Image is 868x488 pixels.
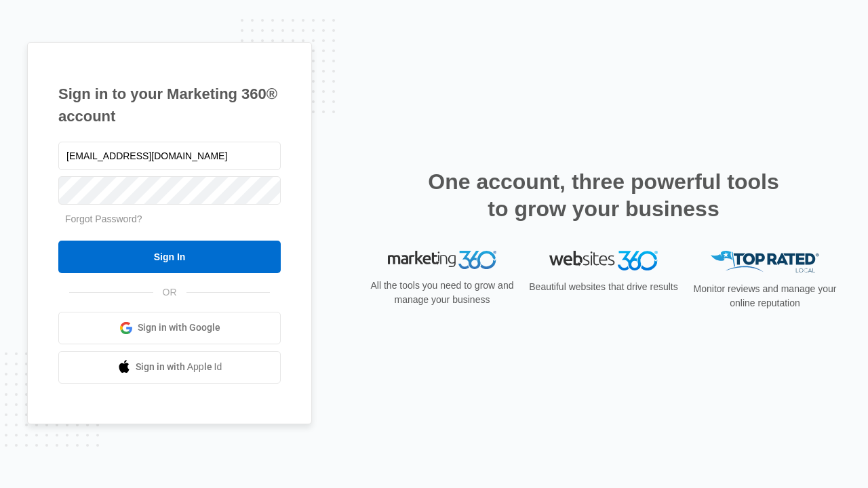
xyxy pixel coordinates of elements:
[366,279,518,307] p: All the tools you need to grow and manage your business
[138,321,220,335] span: Sign in with Google
[58,312,281,344] a: Sign in with Google
[58,83,281,127] h1: Sign in to your Marketing 360® account
[65,213,142,224] a: Forgot Password?
[136,360,222,374] span: Sign in with Apple Id
[549,251,658,270] img: Websites 360
[424,168,783,222] h2: One account, three powerful tools to grow your business
[528,280,679,294] p: Beautiful websites that drive results
[153,285,186,300] span: OR
[388,251,496,270] img: Marketing 360
[689,282,841,310] p: Monitor reviews and manage your online reputation
[58,351,281,384] a: Sign in with Apple Id
[58,142,281,170] input: Email
[711,251,819,273] img: Top Rated Local
[58,241,281,273] input: Sign In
